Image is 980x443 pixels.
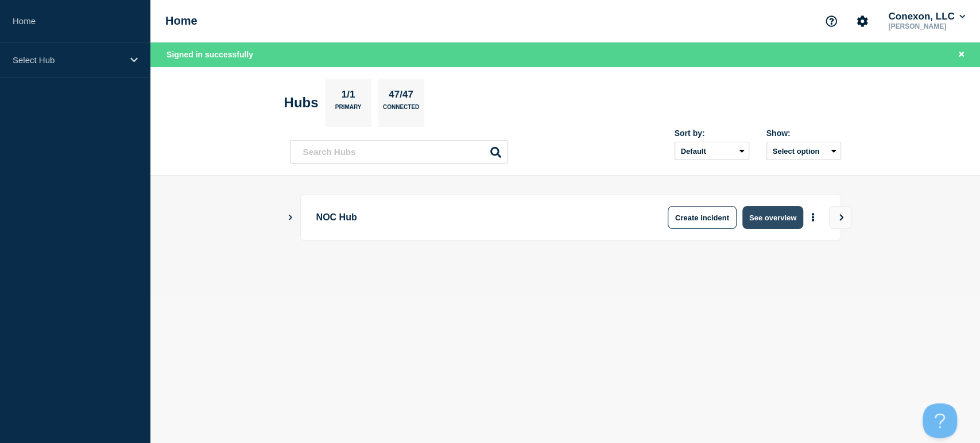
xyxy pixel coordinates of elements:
button: Create incident [668,206,737,229]
button: Support [819,9,843,33]
select: Sort by [675,142,749,160]
button: Show Connected Hubs [288,213,293,222]
p: Select Hub [13,55,123,65]
p: Primary [335,104,362,116]
p: 47/47 [385,89,418,104]
div: Sort by: [675,129,749,138]
button: See overview [742,206,803,229]
button: More actions [805,207,820,228]
h1: Home [165,14,197,28]
button: Select option [766,142,841,160]
span: Signed in successfully [166,50,253,59]
p: 1/1 [337,89,359,104]
button: Close banner [954,48,969,61]
p: [PERSON_NAME] [886,22,967,30]
button: View [829,206,852,229]
div: Show: [766,129,841,138]
button: Conexon, LLC [886,11,967,22]
button: Account settings [850,9,874,33]
p: Connected [383,104,419,116]
p: NOC Hub [316,206,634,229]
input: Search Hubs [290,140,508,164]
iframe: Help Scout Beacon - Open [923,403,957,438]
h2: Hubs [284,95,319,111]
